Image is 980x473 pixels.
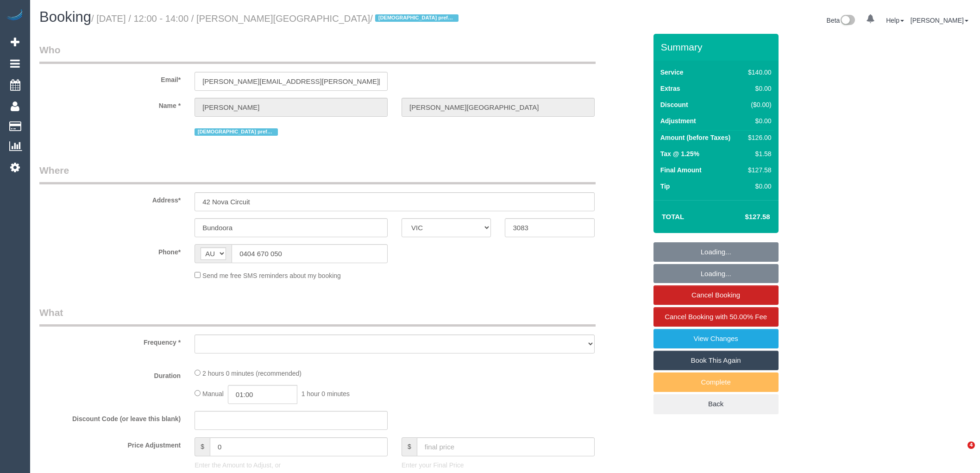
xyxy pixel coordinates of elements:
[744,165,771,175] div: $127.58
[32,437,188,450] label: Price Adjustment
[660,133,730,142] label: Amount (before Taxes)
[744,68,771,77] div: $140.00
[505,218,594,237] input: Post Code*
[660,182,670,191] label: Tip
[91,13,461,24] small: / [DATE] / 12:00 - 14:00 / [PERSON_NAME][GEOGRAPHIC_DATA]
[662,213,685,221] strong: Total
[744,100,771,109] div: ($0.00)
[653,307,779,327] a: Cancel Booking with 50.00% Fee
[32,98,188,110] label: Name *
[660,165,702,175] label: Final Amount
[202,370,302,377] span: 2 hours 0 minutes (recommended)
[402,437,417,456] span: $
[375,14,459,22] span: [DEMOGRAPHIC_DATA] preferred
[32,244,188,257] label: Phone*
[202,272,341,279] span: Send me free SMS reminders about my booking
[32,334,188,347] label: Frequency *
[911,17,968,24] a: [PERSON_NAME]
[653,285,779,305] a: Cancel Booking
[660,149,699,158] label: Tax @ 1.25%
[370,13,461,24] span: /
[39,43,596,64] legend: Who
[195,460,388,470] p: Enter the Amount to Adjust, or
[653,351,779,370] a: Book This Again
[195,72,388,91] input: Email*
[302,390,350,397] span: 1 hour 0 minutes
[744,116,771,126] div: $0.00
[660,116,696,126] label: Adjustment
[195,128,278,136] span: [DEMOGRAPHIC_DATA] preferred
[967,441,975,449] span: 4
[32,192,188,205] label: Address*
[195,98,388,117] input: First Name*
[744,133,771,142] div: $126.00
[195,218,388,237] input: Suburb*
[402,98,595,117] input: Last Name*
[717,213,770,221] h4: $127.58
[32,72,188,84] label: Email*
[232,244,388,263] input: Phone*
[661,42,774,52] h3: Summary
[6,9,24,22] img: Automaid Logo
[195,437,210,456] span: $
[744,149,771,158] div: $1.58
[32,411,188,423] label: Discount Code (or leave this blank)
[660,84,680,93] label: Extras
[39,9,91,25] span: Booking
[949,441,971,464] iframe: Intercom live chat
[39,164,596,184] legend: Where
[827,17,855,24] a: Beta
[660,100,688,109] label: Discount
[840,15,855,27] img: New interface
[886,17,904,24] a: Help
[39,306,596,327] legend: What
[660,68,684,77] label: Service
[417,437,595,456] input: final price
[744,84,771,93] div: $0.00
[202,390,224,397] span: Manual
[402,460,595,470] p: Enter your Final Price
[653,394,779,414] a: Back
[744,182,771,191] div: $0.00
[32,368,188,380] label: Duration
[665,313,767,321] span: Cancel Booking with 50.00% Fee
[653,329,779,348] a: View Changes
